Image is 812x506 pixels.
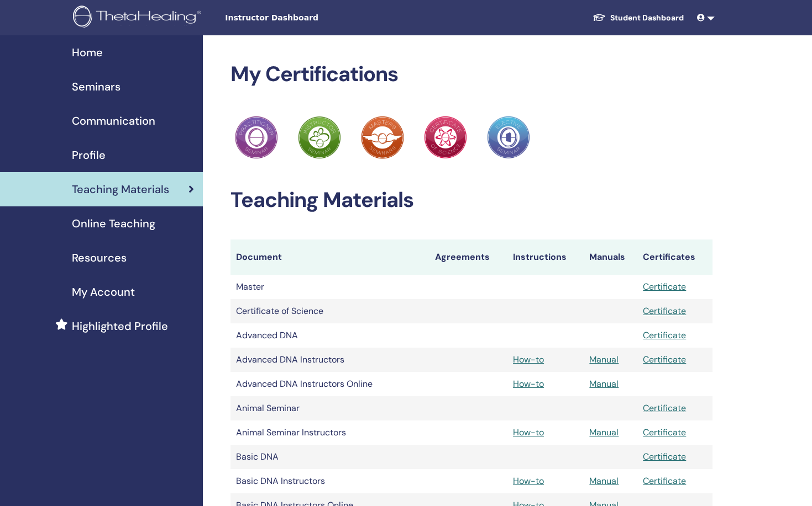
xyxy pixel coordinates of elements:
a: Manual [589,475,619,487]
span: Seminars [72,78,121,95]
a: Manual [589,427,619,438]
td: Basic DNA Instructors [230,469,429,493]
span: Resources [72,249,127,266]
td: Advanced DNA Instructors [230,348,429,372]
a: Manual [589,354,619,365]
span: Highlighted Profile [72,318,168,334]
span: Online Teaching [72,215,155,232]
a: Certificate [643,281,686,292]
img: Practitioner [361,116,404,159]
a: How-to [513,354,544,365]
a: Manual [589,378,619,390]
th: Certificates [637,239,713,275]
a: How-to [513,475,544,487]
td: Advanced DNA [230,323,429,348]
th: Instructions [507,239,584,275]
span: My Account [72,284,135,300]
img: Practitioner [235,116,278,159]
span: Communication [72,113,155,129]
span: Profile [72,147,106,163]
td: Certificate of Science [230,299,429,323]
a: Student Dashboard [584,8,693,28]
img: Practitioner [487,116,530,159]
h2: Teaching Materials [230,188,713,213]
a: How-to [513,427,544,438]
th: Manuals [584,239,637,275]
img: graduation-cap-white.svg [593,13,606,22]
a: Certificate [643,475,686,487]
a: Certificate [643,451,686,462]
td: Advanced DNA Instructors Online [230,372,429,396]
span: Teaching Materials [72,181,169,198]
img: logo.png [73,6,205,30]
a: Certificate [643,354,686,365]
h2: My Certifications [230,62,713,87]
span: Instructor Dashboard [225,12,391,24]
span: Home [72,44,103,61]
a: Certificate [643,402,686,414]
a: Certificate [643,329,686,341]
img: Practitioner [298,116,341,159]
a: Certificate [643,305,686,317]
img: Practitioner [424,116,467,159]
td: Basic DNA [230,445,429,469]
th: Agreements [429,239,507,275]
th: Document [230,239,429,275]
a: Certificate [643,427,686,438]
td: Animal Seminar [230,396,429,420]
td: Master [230,275,429,299]
a: How-to [513,378,544,390]
td: Animal Seminar Instructors [230,420,429,445]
